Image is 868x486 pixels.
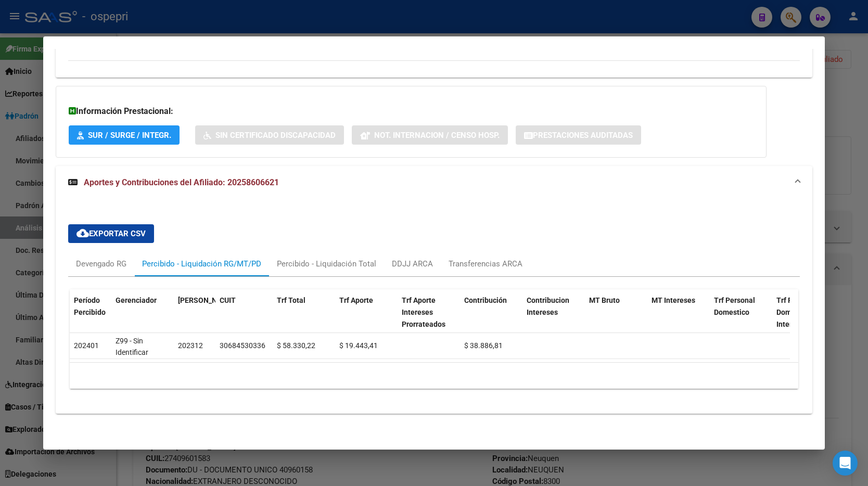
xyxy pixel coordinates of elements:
span: Contribucion Intereses [527,296,569,316]
span: 202401 [74,341,99,350]
div: Percibido - Liquidación Total [277,258,376,270]
span: Gerenciador [116,296,157,304]
span: $ 58.330,22 [277,341,315,350]
div: DDJJ ARCA [392,258,433,270]
span: Prestaciones Auditadas [533,131,633,140]
datatable-header-cell: Trf Aporte Intereses Prorrateados [398,289,460,335]
button: Prestaciones Auditadas [516,125,641,145]
span: Exportar CSV [76,229,146,238]
mat-icon: cloud_download [76,227,89,239]
span: Contribución [464,296,507,304]
span: Trf Personal Domestico [714,296,755,316]
datatable-header-cell: Período Percibido [70,289,111,335]
span: CUIT [220,296,236,304]
datatable-header-cell: CUIT [215,289,273,335]
span: Trf Aporte Intereses Prorrateados [402,296,445,328]
span: Aportes y Contribuciones del Afiliado: 20258606621 [84,177,279,187]
div: Transferencias ARCA [449,258,522,270]
span: 202312 [178,341,203,350]
span: Trf Personal Domestico Intereses [776,296,818,328]
datatable-header-cell: Trf Total [273,289,335,335]
h3: Información Prestacional: [69,105,754,118]
div: 30684530336 [220,340,265,352]
span: [PERSON_NAME] [178,296,234,304]
span: SUR / SURGE / INTEGR. [88,131,171,140]
button: Sin Certificado Discapacidad [195,125,344,145]
button: Exportar CSV [68,224,154,243]
datatable-header-cell: MT Bruto [585,289,647,335]
button: Not. Internacion / Censo Hosp. [352,125,508,145]
button: SUR / SURGE / INTEGR. [69,125,180,145]
div: Aportes y Contribuciones del Afiliado: 20258606621 [56,199,812,414]
datatable-header-cell: Trf Personal Domestico Intereses [772,289,835,335]
div: Open Intercom Messenger [833,451,858,476]
span: MT Bruto [589,296,620,304]
div: Percibido - Liquidación RG/MT/PD [142,258,261,270]
span: Trf Aporte [339,296,373,304]
datatable-header-cell: Período Devengado [174,289,215,335]
mat-expansion-panel-header: Aportes y Contribuciones del Afiliado: 20258606621 [56,166,812,199]
div: Devengado RG [76,258,126,270]
span: Z99 - Sin Identificar [116,337,148,357]
datatable-header-cell: Gerenciador [111,289,174,335]
span: Not. Internacion / Censo Hosp. [374,131,500,140]
datatable-header-cell: Contribución [460,289,522,335]
span: MT Intereses [652,296,695,304]
datatable-header-cell: Contribucion Intereses [522,289,585,335]
span: Trf Total [277,296,305,304]
span: $ 38.886,81 [464,341,503,350]
span: Sin Certificado Discapacidad [215,131,336,140]
datatable-header-cell: Trf Personal Domestico [710,289,772,335]
datatable-header-cell: MT Intereses [647,289,710,335]
span: $ 19.443,41 [339,341,378,350]
span: Período Percibido [74,296,106,316]
datatable-header-cell: Trf Aporte [335,289,398,335]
